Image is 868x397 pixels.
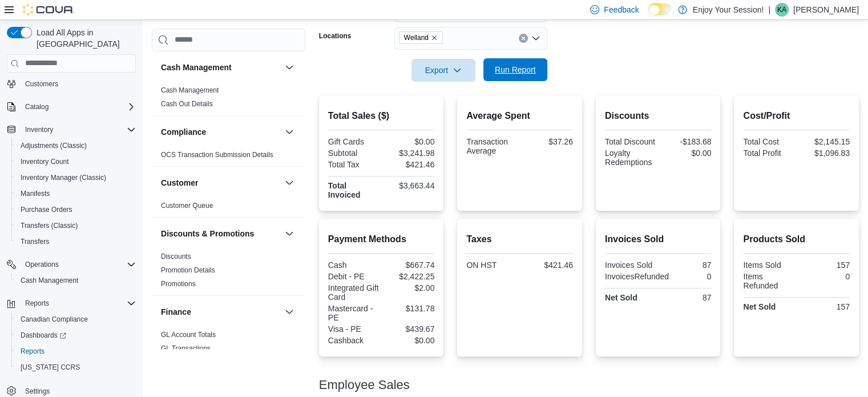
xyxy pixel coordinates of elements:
button: Reports [21,296,54,310]
span: Dashboards [21,331,66,340]
button: Customers [2,75,140,92]
a: Cash Management [16,274,83,287]
strong: Net Sold [743,302,776,311]
div: Integrated Gift Card [328,283,379,302]
button: Discounts & Promotions [161,228,280,239]
p: | [768,3,770,17]
span: Welland [399,31,443,44]
span: Transfers (Classic) [16,219,136,232]
h3: Employee Sales [319,378,410,392]
a: Cash Management [161,86,219,94]
button: Transfers (Classic) [11,218,140,234]
input: Dark Mode [648,3,672,15]
span: Inventory Manager (Classic) [16,171,136,185]
button: Inventory [2,122,140,138]
div: Invoices Sold [605,260,656,270]
a: Customers [21,77,63,91]
button: Operations [2,256,140,272]
div: Debit - PE [328,272,379,281]
span: Operations [21,258,136,271]
p: [PERSON_NAME] [793,3,859,17]
div: $1,096.83 [799,149,850,158]
span: Settings [25,387,50,396]
a: Dashboards [11,327,140,343]
span: Customers [21,77,136,91]
div: Kim Alakas [775,3,789,17]
div: $3,663.44 [383,181,434,190]
button: Reports [2,295,140,311]
span: Inventory Manager (Classic) [21,173,106,182]
span: Manifests [16,187,136,200]
button: Compliance [161,126,280,138]
span: KA [777,3,786,17]
button: Canadian Compliance [11,311,140,327]
div: $2,422.25 [383,272,434,281]
span: Dashboards [16,328,136,342]
span: Manifests [21,189,50,198]
div: $2,145.15 [799,137,850,146]
span: GL Account Totals [161,330,216,339]
span: Transfers [21,237,49,246]
button: Inventory Manager (Classic) [11,170,140,186]
div: Gift Cards [328,137,379,146]
span: Purchase Orders [16,203,136,216]
a: Reports [16,344,49,358]
div: Total Profit [743,149,794,158]
span: Adjustments (Classic) [16,139,136,153]
button: Run Report [483,58,547,81]
button: Cash Management [282,61,296,74]
div: Cash [328,260,379,270]
span: Inventory [25,125,53,134]
a: Inventory Manager (Classic) [16,171,111,185]
h2: Products Sold [743,232,850,246]
img: Cova [23,4,74,15]
h3: Compliance [161,126,206,138]
a: Customer Queue [161,202,213,210]
span: Transfers (Classic) [21,221,78,230]
a: [US_STATE] CCRS [16,360,84,374]
a: Canadian Compliance [16,312,92,326]
a: Promotions [161,280,196,288]
h3: Customer [161,177,198,189]
a: GL Account Totals [161,331,216,339]
div: Discounts & Promotions [152,250,305,295]
span: Inventory [21,123,136,137]
div: Compliance [152,148,305,166]
span: Catalog [25,102,49,111]
div: $131.78 [383,304,434,313]
h2: Taxes [466,232,573,246]
button: Transfers [11,234,140,250]
div: 0 [673,272,711,281]
div: Items Refunded [743,272,794,290]
div: Visa - PE [328,324,379,334]
div: $0.00 [383,336,434,345]
span: Canadian Compliance [21,315,88,324]
div: $0.00 [383,137,434,146]
span: Adjustments (Classic) [21,141,87,150]
div: Cash Management [152,83,305,115]
a: Dashboards [16,328,71,342]
button: Cash Management [161,62,280,73]
span: Promotions [161,279,196,288]
div: $421.46 [383,160,434,169]
div: InvoicesRefunded [605,272,669,281]
span: Run Report [495,64,536,75]
button: Customer [161,177,280,189]
button: Finance [161,306,280,318]
span: Cash Management [161,86,219,95]
div: 87 [660,293,711,302]
a: Cash Out Details [161,100,213,108]
div: 157 [799,260,850,270]
button: Reports [11,343,140,359]
div: Items Sold [743,260,794,270]
h2: Average Spent [466,109,573,123]
button: Inventory [21,123,58,137]
a: Manifests [16,187,54,200]
div: $0.00 [660,149,711,158]
span: OCS Transaction Submission Details [161,150,273,159]
span: Customer Queue [161,201,213,210]
div: Transaction Average [466,137,517,155]
button: Open list of options [531,34,540,43]
a: Adjustments (Classic) [16,139,91,153]
span: Operations [25,260,59,269]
